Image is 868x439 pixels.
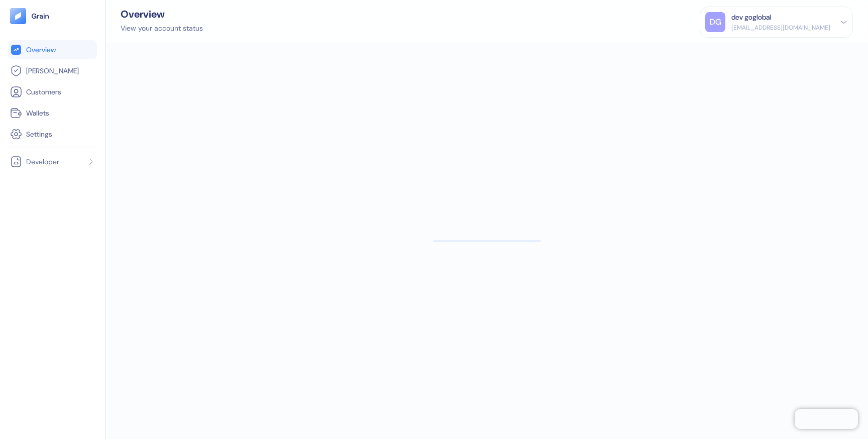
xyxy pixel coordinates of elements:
div: View your account status [121,23,203,34]
span: [PERSON_NAME] [26,66,79,76]
img: logo [31,13,50,20]
img: logo-tablet-V2.svg [10,8,26,24]
a: Overview [10,44,95,56]
span: Wallets [26,108,49,118]
div: Overview [121,9,203,19]
span: Overview [26,45,56,55]
a: Wallets [10,107,95,119]
iframe: Chatra live chat [795,409,858,429]
span: Developer [26,157,59,167]
div: dev goglobal [731,12,771,23]
a: Customers [10,86,95,98]
span: Settings [26,129,52,139]
div: DG [705,12,725,32]
div: [EMAIL_ADDRESS][DOMAIN_NAME] [731,23,830,32]
a: [PERSON_NAME] [10,65,95,77]
a: Settings [10,128,95,140]
span: Customers [26,87,61,97]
